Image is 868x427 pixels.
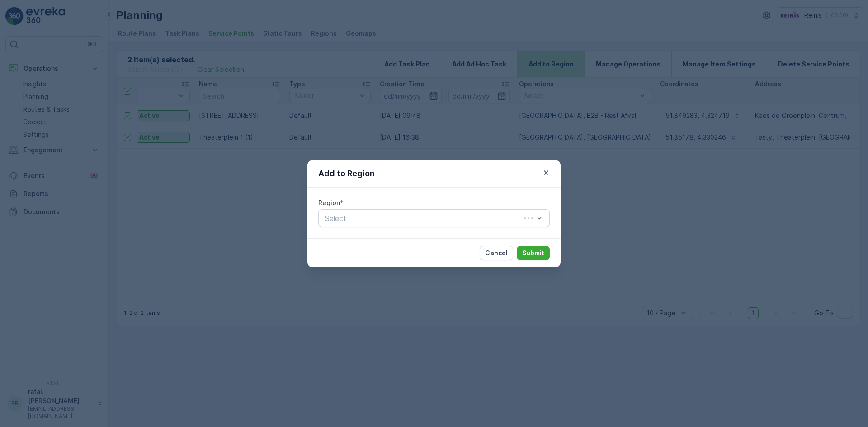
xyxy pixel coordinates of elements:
[325,213,523,224] p: Select
[522,249,544,258] p: Submit
[517,246,550,260] button: Submit
[485,249,508,258] p: Cancel
[480,246,513,260] button: Cancel
[318,167,375,180] p: Add to Region
[318,199,340,206] label: Region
